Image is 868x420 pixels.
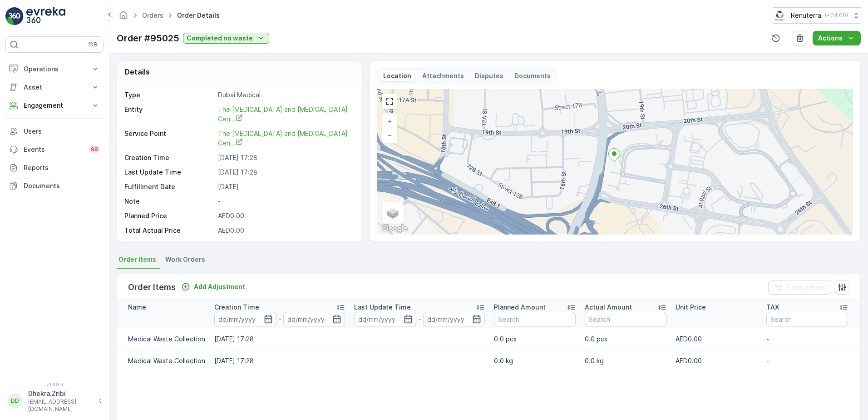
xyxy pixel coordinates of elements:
td: [DATE] 17:28 [210,350,350,372]
p: Disputes [475,71,503,80]
p: 99 [91,146,98,153]
td: - [762,328,853,350]
a: View Fullscreen [383,95,396,108]
p: Location [383,71,411,80]
span: Work Orders [165,255,205,264]
p: Details [124,66,150,77]
span: − [388,131,392,139]
button: DDDhekra.Zribi[EMAIL_ADDRESS][DOMAIN_NAME] [5,389,104,413]
p: Order #95025 [117,31,179,45]
p: Documents [514,71,551,80]
button: Clear Filters [768,280,831,295]
p: Order Items [128,281,176,294]
p: Last Update Time [124,168,214,177]
input: dd/mm/yyyy [423,312,485,326]
img: Screenshot_2024-07-26_at_13.33.01.png [773,10,787,20]
p: Documents [24,181,100,190]
a: Zoom Out [383,128,396,142]
p: ( +04:00 ) [825,12,848,19]
p: - [418,314,421,325]
p: Add Adjustment [194,282,245,291]
p: Engagement [24,101,85,110]
p: Attachments [422,71,464,80]
input: Search [494,312,576,326]
input: dd/mm/yyyy [283,312,345,326]
input: dd/mm/yyyy [214,312,276,326]
p: Service Point [124,129,214,148]
p: Entity [124,105,214,124]
p: Last Update Time [354,303,411,312]
span: AED0.00 [218,226,244,234]
button: Add Adjustment [178,281,249,292]
span: AED0.00 [676,335,702,343]
p: Users [24,127,100,136]
button: Engagement [5,96,104,115]
div: DD [8,394,22,408]
td: 0.0 pcs [580,328,671,350]
input: Search [585,312,666,326]
span: AED0.00 [218,212,244,220]
p: TAX [766,303,779,312]
td: [DATE] 17:28 [210,328,350,350]
img: Google [380,223,409,235]
span: The [MEDICAL_DATA] and [MEDICAL_DATA] Cen... [218,105,350,123]
span: + [388,117,392,125]
input: dd/mm/yyyy [354,312,416,326]
p: Planned Price [124,211,167,220]
a: Open this area in Google Maps (opens a new window) [380,223,409,235]
td: Medical Waste Collection [117,350,210,372]
p: Creation Time [124,153,214,162]
a: Users [5,122,104,140]
p: Reports [24,163,100,172]
button: Renuterra(+04:00) [773,7,861,24]
a: Documents [5,177,104,195]
p: Type [124,90,214,100]
a: Homepage [118,14,128,21]
p: Actions [818,34,843,43]
td: 0.0 kg [489,350,580,372]
p: Actual Amount [585,303,632,312]
p: Dhekra.Zribi [28,389,94,398]
p: Planned Amount [494,303,546,312]
span: Order Items [118,255,156,264]
input: Search [766,312,848,326]
p: [DATE] 17:28 [218,153,352,162]
p: - [278,314,281,325]
p: [EMAIL_ADDRESS][DOMAIN_NAME] [28,398,94,413]
button: Asset [5,78,104,96]
p: Creation Time [214,303,259,312]
span: The [MEDICAL_DATA] and [MEDICAL_DATA] Cen... [218,130,350,147]
p: Note [124,197,214,206]
p: Fulfillment Date [124,182,214,191]
button: Completed no waste [183,33,269,44]
img: logo_light-DOdMpM7g.png [26,7,65,25]
a: Orders [142,11,163,19]
p: Completed no waste [187,34,253,43]
td: 0.0 pcs [489,328,580,350]
a: The Diabetes and Endocrine Cen... [218,129,350,147]
p: Renuterra [791,11,821,20]
p: Unit Price [676,303,706,312]
p: - [218,197,352,206]
a: Layers [383,203,403,223]
p: Dubai Medical [218,90,352,100]
td: - [762,350,853,372]
p: Name [128,303,146,312]
p: Operations [24,65,85,74]
a: Events99 [5,140,104,159]
span: AED0.00 [676,357,702,365]
img: logo [5,7,24,25]
p: ⌘B [88,41,97,48]
button: Actions [813,31,861,45]
a: Zoom In [383,115,396,128]
p: Asset [24,83,85,92]
p: [DATE] [218,182,352,191]
p: Total Actual Price [124,226,181,235]
a: The Diabetes and Endocrine Cen... [218,105,350,123]
span: Order Details [175,11,222,20]
a: Reports [5,159,104,177]
p: Events [24,145,84,154]
button: Operations [5,60,104,78]
td: Medical Waste Collection [117,328,210,350]
p: Clear Filters [786,283,826,292]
